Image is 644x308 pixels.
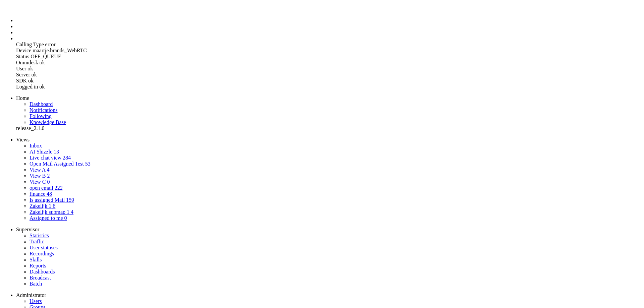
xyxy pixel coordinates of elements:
[47,179,50,185] span: 0
[30,155,71,161] a: Live chat view 284
[30,209,69,215] span: Zakelijk submap 1
[30,281,42,287] a: Batch
[30,185,63,191] a: open email 222
[55,185,63,191] span: 222
[39,84,45,89] span: ok
[30,113,52,119] a: Following
[16,60,38,65] span: Omnidesk
[30,167,49,173] a: View A 4
[16,137,641,143] li: Views
[30,298,42,304] a: Users
[30,209,73,215] a: Zakelijk submap 1 4
[16,227,641,233] li: Supervisor
[30,167,45,173] span: View A
[30,173,50,179] a: View B 2
[47,167,49,173] span: 4
[30,233,49,238] a: translate('statistics')
[30,149,59,155] a: AI Shizzle 13
[30,119,66,125] a: Knowledge base
[54,149,59,155] span: 13
[30,155,61,161] span: Live chat view
[30,215,63,221] span: Assigned to me
[30,143,42,148] a: Inbox
[28,78,34,83] span: ok
[47,191,52,197] span: 48
[30,119,66,125] span: Knowledge Base
[28,66,33,71] span: ok
[30,257,42,262] a: Skills
[30,197,65,203] span: Is assigned Mail
[30,161,84,167] span: Open Mail Assigned Test
[30,197,74,203] a: Is assigned Mail 159
[66,197,74,203] span: 159
[30,269,55,274] a: Dashboards
[16,84,38,89] span: Logged in
[16,5,28,11] a: Omnidesk
[16,125,44,131] span: release_2.1.0
[3,5,641,90] ul: Menu
[30,245,58,250] a: User statuses
[30,191,45,197] span: finance
[30,239,44,244] a: Traffic
[16,72,30,77] span: Server
[16,23,641,29] li: Tickets menu
[31,54,61,59] span: OFF_QUEUE
[16,29,641,36] li: Supervisor menu
[47,173,50,179] span: 2
[30,185,53,191] span: open email
[85,161,91,167] span: 53
[32,72,37,77] span: ok
[16,292,641,298] li: Administrator
[30,173,46,179] span: View B
[16,54,29,59] span: Status
[30,149,52,155] span: AI Shizzle
[30,161,91,167] a: Open Mail Assigned Test 53
[40,60,45,65] span: ok
[30,215,67,221] a: Assigned to me 0
[30,101,53,107] span: Dashboard
[64,215,67,221] span: 0
[53,203,55,209] span: 6
[16,78,27,83] span: SDK
[16,95,641,101] li: Home menu item
[16,17,641,23] li: Dashboard menu
[30,203,51,209] span: Zakelijk 1
[30,233,49,238] span: Statistics
[3,95,641,131] ul: dashboard menu items
[16,48,31,53] span: Device
[30,107,58,113] a: Notifications menu item
[71,209,73,215] span: 4
[16,42,44,47] span: Calling Type
[30,251,54,256] a: Recordings
[30,107,58,113] span: Notifications
[30,263,46,268] a: Reports
[30,101,53,107] a: Dashboard menu item
[63,155,71,161] span: 284
[30,179,50,185] a: View C 0
[30,203,55,209] a: Zakelijk 1 6
[16,66,26,71] span: User
[45,42,56,47] span: error
[16,36,641,42] li: Admin menu
[30,179,46,185] span: View C
[30,275,51,281] a: Broadcast
[33,48,87,53] span: maartje.brands_WebRTC
[30,191,52,197] a: finance 48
